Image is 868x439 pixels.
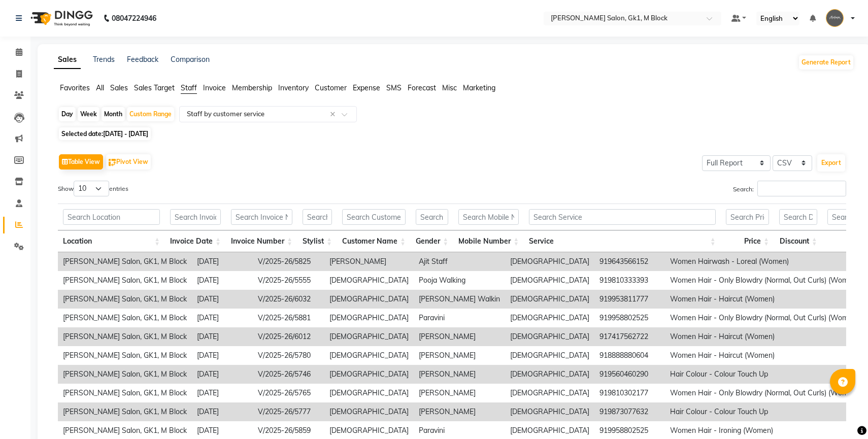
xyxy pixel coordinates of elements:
[594,402,665,421] td: 919873077632
[192,327,253,346] td: [DATE]
[297,230,337,252] th: Stylist: activate to sort column ascending
[109,159,116,166] img: pivot.png
[170,209,221,225] input: Search Invoice Date
[253,271,324,290] td: V/2025-26/5555
[127,55,158,64] a: Feedback
[58,271,192,290] td: [PERSON_NAME] Salon, GK1, M Block
[253,384,324,402] td: V/2025-26/5765
[414,252,505,271] td: Ajit Staff
[665,252,863,271] td: Women Hairwash - Loreal (Women)
[171,55,210,64] a: Comparison
[103,130,148,138] span: [DATE] - [DATE]
[181,83,197,92] span: Staff
[826,9,844,27] img: null
[414,271,505,290] td: Pooja Walking
[665,346,863,365] td: Women Hair - Haircut (Women)
[594,271,665,290] td: 919810333393
[726,209,769,225] input: Search Price
[779,209,817,225] input: Search Discount
[253,290,324,309] td: V/2025-26/6032
[529,209,715,225] input: Search Service
[110,83,128,92] span: Sales
[303,209,332,225] input: Search Stylist
[253,365,324,384] td: V/2025-26/5746
[192,365,253,384] td: [DATE]
[253,402,324,421] td: V/2025-26/5777
[505,402,594,421] td: [DEMOGRAPHIC_DATA]
[665,402,863,421] td: Hair Colour - Colour Touch Up
[112,4,156,32] b: 08047224946
[278,83,309,92] span: Inventory
[58,402,192,421] td: [PERSON_NAME] Salon, GK1, M Block
[505,384,594,402] td: [DEMOGRAPHIC_DATA]
[505,365,594,384] td: [DEMOGRAPHIC_DATA]
[58,346,192,365] td: [PERSON_NAME] Salon, GK1, M Block
[226,230,297,252] th: Invoice Number: activate to sort column ascending
[414,309,505,327] td: Paravini
[192,402,253,421] td: [DATE]
[58,290,192,309] td: [PERSON_NAME] Salon, GK1, M Block
[330,109,339,120] span: Clear all
[665,327,863,346] td: Women Hair - Haircut (Women)
[63,209,160,225] input: Search Location
[594,309,665,327] td: 919958802525
[192,309,253,327] td: [DATE]
[59,154,103,170] button: Table View
[324,346,414,365] td: [DEMOGRAPHIC_DATA]
[414,327,505,346] td: [PERSON_NAME]
[416,209,448,225] input: Search Gender
[505,346,594,365] td: [DEMOGRAPHIC_DATA]
[408,83,436,92] span: Forecast
[203,83,226,92] span: Invoice
[102,107,125,121] div: Month
[665,384,863,402] td: Women Hair - Only Blowdry (Normal, Out Curls) (Women)
[774,230,822,252] th: Discount: activate to sort column ascending
[414,384,505,402] td: [PERSON_NAME]
[353,83,380,92] span: Expense
[127,107,174,121] div: Custom Range
[594,290,665,309] td: 919953811777
[74,181,109,196] select: Showentries
[594,327,665,346] td: 917417562722
[337,230,411,252] th: Customer Name: activate to sort column ascending
[59,107,76,121] div: Day
[192,384,253,402] td: [DATE]
[414,365,505,384] td: [PERSON_NAME]
[505,271,594,290] td: [DEMOGRAPHIC_DATA]
[54,51,81,69] a: Sales
[96,83,104,92] span: All
[665,290,863,309] td: Women Hair - Haircut (Women)
[192,346,253,365] td: [DATE]
[60,83,90,92] span: Favorites
[324,290,414,309] td: [DEMOGRAPHIC_DATA]
[192,252,253,271] td: [DATE]
[106,154,151,170] button: Pivot View
[253,327,324,346] td: V/2025-26/6012
[192,290,253,309] td: [DATE]
[26,4,95,32] img: logo
[594,252,665,271] td: 919643566152
[59,127,151,140] span: Selected date:
[505,309,594,327] td: [DEMOGRAPHIC_DATA]
[463,83,495,92] span: Marketing
[324,309,414,327] td: [DEMOGRAPHIC_DATA]
[58,252,192,271] td: [PERSON_NAME] Salon, GK1, M Block
[442,83,457,92] span: Misc
[665,309,863,327] td: Women Hair - Only Blowdry (Normal, Out Curls) (Women)
[324,271,414,290] td: [DEMOGRAPHIC_DATA]
[324,252,414,271] td: [PERSON_NAME]
[665,365,863,384] td: Hair Colour - Colour Touch Up
[324,327,414,346] td: [DEMOGRAPHIC_DATA]
[253,252,324,271] td: V/2025-26/5825
[58,230,165,252] th: Location: activate to sort column ascending
[253,309,324,327] td: V/2025-26/5881
[757,181,846,196] input: Search:
[411,230,453,252] th: Gender: activate to sort column ascending
[594,365,665,384] td: 919560460290
[231,209,292,225] input: Search Invoice Number
[505,252,594,271] td: [DEMOGRAPHIC_DATA]
[58,384,192,402] td: [PERSON_NAME] Salon, GK1, M Block
[505,327,594,346] td: [DEMOGRAPHIC_DATA]
[817,154,845,172] button: Export
[825,398,858,429] iframe: chat widget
